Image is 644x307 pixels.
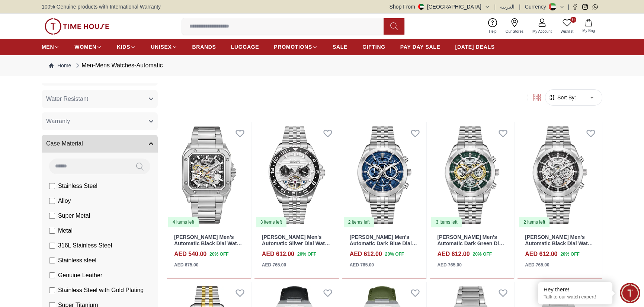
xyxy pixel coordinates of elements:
a: Instagram [582,4,588,10]
span: Help [486,29,500,34]
span: 20 % OFF [560,251,579,258]
a: Lee Cooper Men's Automatic Silver Dial Watch - LC08192.3303 items left [254,122,339,228]
p: Talk to our watch expert! [544,294,607,300]
div: Men-Mens Watches-Automatic [74,61,163,70]
nav: Breadcrumb [42,55,602,76]
span: MEN [42,43,54,51]
h4: AED 612.00 [525,250,557,259]
a: UNISEX [151,40,177,54]
span: Stainless Steel with Gold Plating [58,286,144,295]
button: My Bag [578,17,599,35]
a: [PERSON_NAME] Men's Automatic Dark Green Dial Watch - LC08176.370 [437,234,504,253]
button: Case Material [42,135,158,153]
span: PAY DAY SALE [400,43,440,51]
span: GIFTING [362,43,385,51]
input: Stainless Steel with Gold Plating [49,287,55,293]
button: Water Resistant [42,90,158,108]
span: [DATE] DEALS [455,43,495,51]
a: Whatsapp [592,4,598,10]
a: PROMOTIONS [274,40,318,54]
a: Home [49,62,71,69]
span: Alloy [58,196,71,205]
span: | [519,3,520,10]
a: BRANDS [192,40,216,54]
span: My Account [529,29,555,34]
span: 20 % OFF [209,251,228,258]
span: Sort By: [556,94,576,101]
h4: AED 612.00 [437,250,470,259]
a: KIDS [117,40,136,54]
a: [PERSON_NAME] Men's Automatic Silver Dial Watch - LC08192.330 [262,234,331,253]
div: 3 items left [256,217,286,227]
span: | [568,3,569,10]
span: BRANDS [192,43,216,51]
span: UNISEX [151,43,172,51]
input: Metal [49,228,55,234]
button: Sort By: [548,94,576,101]
h4: AED 612.00 [262,250,294,259]
input: Super Metal [49,213,55,219]
input: Stainless steel [49,258,55,263]
a: LUGGAGE [231,40,259,54]
a: 0Wishlist [556,17,578,36]
span: Genuine Leather [58,271,102,280]
a: Lee Cooper Men's Automatic Dark Blue Dial Watch - LC08176.3902 items left [342,122,427,228]
a: Our Stores [501,17,528,36]
span: 316L Stainless Steel [58,241,112,250]
input: Alloy [49,198,55,204]
span: PROMOTIONS [274,43,312,51]
img: Lee Cooper Men's Automatic Dark Green Dial Watch - LC08176.370 [430,122,514,228]
span: My Bag [579,28,598,33]
a: [PERSON_NAME] Men's Automatic Dark Blue Dial Watch - LC08176.390 [350,234,417,253]
span: Our Stores [503,29,526,34]
div: AED 765.00 [437,262,461,268]
img: United Arab Emirates [418,4,424,10]
span: LUGGAGE [231,43,259,51]
span: 0 [570,17,576,23]
div: 2 items left [519,217,550,227]
a: Help [484,17,501,36]
span: KIDS [117,43,130,51]
a: GIFTING [362,40,385,54]
a: SALE [333,40,347,54]
a: [DATE] DEALS [455,40,495,54]
span: Stainless steel [58,256,96,265]
a: Facebook [572,4,578,10]
span: 20 % OFF [385,251,404,258]
div: 3 items left [431,217,462,227]
h4: AED 612.00 [350,250,382,259]
span: 20 % OFF [473,251,492,258]
div: AED 675.00 [174,262,198,268]
div: Hey there! [544,286,607,293]
div: AED 765.00 [262,262,286,268]
input: Genuine Leather [49,272,55,278]
a: Lee Cooper Men's Automatic Dark Green Dial Watch - LC08176.3703 items left [430,122,514,228]
a: WOMEN [74,40,102,54]
span: SALE [333,43,347,51]
span: 20 % OFF [297,251,316,258]
span: 100% Genuine products with International Warranty [42,3,161,10]
img: Lee Cooper Men's Automatic Dark Blue Dial Watch - LC08176.390 [342,122,427,228]
div: Chat Widget [620,283,640,303]
img: Lee Cooper Men's Automatic Black Dial Watch - LC08198.350 [167,122,251,228]
span: Water Resistant [46,95,88,103]
span: Super Metal [58,211,90,220]
img: Lee Cooper Men's Automatic Silver Dial Watch - LC08192.330 [254,122,339,228]
a: Lee Cooper Men's Automatic Black Dial Watch - LC08198.3504 items left [167,122,251,228]
input: Stainless Steel [49,183,55,189]
button: Shop From[GEOGRAPHIC_DATA] [390,3,490,10]
span: | [494,3,496,10]
div: AED 765.00 [350,262,374,268]
button: العربية [500,3,515,10]
span: Metal [58,226,73,235]
a: [PERSON_NAME] Men's Automatic Black Dial Watch - LC08198.350 [174,234,243,253]
button: Warranty [42,112,158,130]
div: Currency [525,3,549,10]
div: 4 items left [168,217,199,227]
a: [PERSON_NAME] Men's Automatic Black Dial Watch - LC08176.350 [525,234,594,253]
span: Case Material [46,139,83,148]
input: 316L Stainless Steel [49,243,55,249]
img: Lee Cooper Men's Automatic Black Dial Watch - LC08176.350 [518,122,602,228]
a: PAY DAY SALE [400,40,440,54]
